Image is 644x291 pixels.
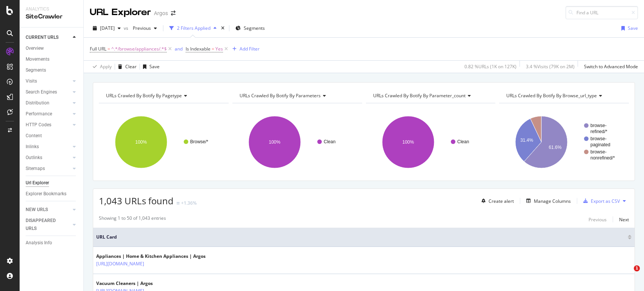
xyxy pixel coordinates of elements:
text: 61.6% [549,145,562,150]
a: HTTP Codes [26,121,71,129]
button: Apply [90,61,112,73]
span: URLs Crawled By Botify By parameters [240,92,321,99]
button: Segments [232,22,268,34]
a: Segments [26,66,78,74]
text: refined/* [590,129,607,134]
svg: A chart. [499,109,627,175]
div: Manage Columns [534,198,571,204]
span: = [212,46,214,52]
div: Apply [100,63,112,70]
div: and [175,46,183,52]
div: Save [628,25,638,31]
a: [URL][DOMAIN_NAME] [96,260,144,268]
div: Analytics [26,6,77,12]
iframe: Intercom live chat [618,265,636,283]
text: 100% [402,139,414,145]
div: Overview [26,44,44,52]
a: Overview [26,44,78,52]
div: Sitemaps [26,165,45,173]
div: Outlinks [26,154,42,162]
a: Visits [26,77,71,85]
a: DISAPPEARED URLS [26,217,71,233]
div: +1.36% [181,200,197,206]
span: URLs Crawled By Botify By browse_url_type [506,92,597,99]
div: arrow-right-arrow-left [171,11,175,16]
a: Sitemaps [26,165,71,173]
button: 2 Filters Applied [166,22,220,34]
span: URLs Crawled By Botify By parameter_count [373,92,466,99]
button: Next [619,215,629,224]
a: Performance [26,110,71,118]
text: 100% [135,139,147,145]
span: 1,043 URLs found [99,195,174,207]
a: Content [26,132,78,140]
text: Clean [457,139,469,144]
button: [DATE] [90,22,124,34]
button: Create alert [478,195,514,207]
span: = [108,46,110,52]
button: Save [140,61,160,73]
button: Previous [589,215,607,224]
div: Content [26,132,42,140]
button: Clear [115,61,137,73]
div: Showing 1 to 50 of 1,043 entries [99,215,166,224]
div: SiteCrawler [26,12,77,21]
span: 1 [634,265,640,271]
span: URLs Crawled By Botify By pagetype [106,92,182,99]
div: Switch to Advanced Mode [584,63,638,70]
a: Movements [26,55,78,63]
a: CURRENT URLS [26,34,71,41]
div: Argos [154,9,168,17]
a: Inlinks [26,143,71,151]
h4: URLs Crawled By Botify By pagetype [105,90,222,102]
text: 31.4% [520,138,533,143]
div: NEW URLS [26,206,48,214]
div: Search Engines [26,88,57,96]
button: Switch to Advanced Mode [581,61,638,73]
button: Export as CSV [580,195,620,207]
text: 100% [269,139,280,145]
text: Clean [324,139,335,144]
svg: A chart. [99,109,227,175]
button: and [175,45,183,52]
span: ^.*/browse/appliances/.*$ [111,44,167,54]
div: 2 Filters Applied [177,25,211,31]
svg: A chart. [232,109,361,175]
span: Is Indexable [186,46,211,52]
button: Save [618,22,638,34]
h4: URLs Crawled By Botify By browse_url_type [505,90,622,102]
a: NEW URLS [26,206,71,214]
h4: URLs Crawled By Botify By parameter_count [372,90,489,102]
div: Inlinks [26,143,39,151]
span: 2025 Aug. 6th [100,25,115,31]
div: Segments [26,66,46,74]
div: Movements [26,55,49,63]
span: Previous [130,25,151,31]
div: Performance [26,110,52,118]
div: DISAPPEARED URLS [26,217,64,233]
text: browse- [590,149,607,155]
div: Distribution [26,99,49,107]
div: Url Explorer [26,179,49,187]
div: times [220,25,226,32]
a: Distribution [26,99,71,107]
span: Yes [215,44,223,54]
div: 3.4 % Visits ( 79K on 2M ) [526,63,575,70]
a: Explorer Bookmarks [26,190,78,198]
div: Next [619,216,629,223]
a: Search Engines [26,88,71,96]
div: Export as CSV [591,198,620,204]
span: Full URL [90,46,106,52]
div: Add Filter [240,46,260,52]
span: URL Card [96,234,626,240]
div: CURRENT URLS [26,34,58,41]
text: browse- [590,123,607,128]
button: Add Filter [229,44,260,54]
span: Segments [244,25,265,31]
div: Appliances | Home & Kitchen Appliances | Argos [96,253,206,260]
a: Analysis Info [26,239,78,247]
a: Outlinks [26,154,71,162]
text: browse- [590,136,607,141]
